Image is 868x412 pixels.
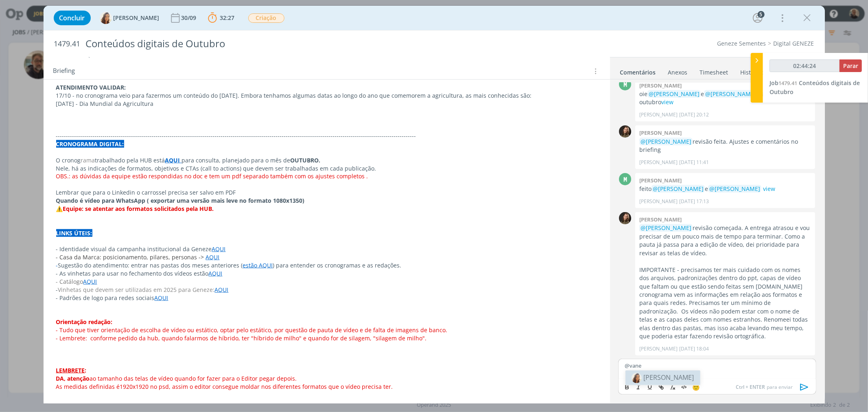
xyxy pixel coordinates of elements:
span: @[PERSON_NAME] [641,138,691,145]
p: revisão começada. A entrega atrasou e vou precisar de um pouco mais de tempo para terminar. Como ... [639,224,811,257]
span: rama [81,156,95,164]
div: M [619,173,631,185]
span: - [56,261,58,269]
span: - Tudo que tiver orientação de escolha de vídeo ou estático, optar pelo estático, por questão de ... [56,326,448,334]
span: - Lembrete: conforme pedido da hub, quando falarmos de híbrido, ter "híbrido de milho" e quando f... [56,334,427,342]
p: - [56,286,597,294]
span: 32:27 [220,14,235,22]
p: - Padrões de logo para redes sociais [56,294,597,302]
strong: Orientação redação: [56,318,113,326]
strong: : [85,366,87,374]
img: J [619,212,631,224]
a: AQUI [206,253,220,261]
b: [PERSON_NAME] [639,216,682,223]
p: -------------------------------------------------------------------------------------------------... [56,132,597,140]
span: 1920x1920 no psd, assim o editor consegue moldar nos diferentes formatos que o vídeo precisa ter. [120,383,393,390]
u: LEMBRETE [56,366,85,374]
p: [PERSON_NAME] [639,111,678,118]
a: AQUI [165,156,182,164]
a: AQUI [83,278,97,285]
span: [PERSON_NAME] [114,15,160,21]
span: [DATE] 20:12 [679,111,709,118]
div: Anexos [668,68,688,77]
a: Comentários [620,65,656,77]
span: Criação [248,13,284,23]
a: view [661,98,673,106]
a: AQUI [209,270,223,277]
span: Parar [843,62,858,70]
span: - Casa da Marca: posicionamento, pilares, personas -> [56,253,204,261]
strong: ⚠️Equipe: se atentar aos formatos solicitados pela HUB. [56,205,214,213]
button: 5 [751,11,764,24]
a: Job1479.41Conteúdos digitais de Outubro [770,79,860,96]
span: 🙂 [692,383,700,391]
span: - Catálogo [56,278,83,285]
p: feito e [639,185,811,193]
img: J [619,125,631,138]
div: 30/09 [181,15,198,21]
a: view [763,185,775,193]
p: O cronog trabalhado pela HUB está para consulta, planejado para o mês de [56,156,597,164]
img: V [100,12,112,24]
p: - Identidade visual da campanha institucional da Geneze [56,245,597,253]
span: 1479.41 [54,39,81,48]
strong: DA, atenção [56,375,90,382]
img: 1658953310_4a2a15_whatsapp_image_20220727_at_171418.jpeg [632,373,642,383]
span: para enviar [736,384,793,391]
p: [PERSON_NAME] [639,345,678,353]
p: Lembrar que para o Linkedin o carrossel precisa ser salvo em PDF [56,188,597,197]
span: As medidas definidas é [56,383,120,390]
a: AQUI [212,245,226,253]
button: Criação [248,13,285,23]
span: @[PERSON_NAME] [653,185,704,193]
p: Nele, há as indicações de formatos, objetivos e CTAs (call to actions) que devem ser trabalhadas ... [56,164,597,173]
div: dialog [44,6,825,403]
strong: ATENDIMENTO VALIDAR: [56,83,126,91]
p: [DATE] - Dia Mundial da Agricultura [56,100,597,108]
b: [PERSON_NAME] [639,177,682,184]
a: Digital GENEZE [774,39,814,47]
p: [PERSON_NAME] [639,159,678,166]
span: Concluir [59,15,85,21]
button: Parar [840,59,862,72]
span: 1479.41 [778,79,797,87]
p: 17/10 - no cronograma veio para fazermos um conteúdo do [DATE]. Embora tenhamos algumas datas ao ... [56,92,597,100]
span: ao tamanho das telas de vídeo quando for fazer para o Editor pegar depois. [90,375,297,382]
b: [PERSON_NAME] [639,82,682,89]
span: [DATE] 17:13 [679,198,709,205]
span: @[PERSON_NAME] [709,185,760,193]
strong: CRONOGRAMA DIGITAL: [56,140,124,148]
a: AQUI [215,286,229,294]
a: Geneze Sementes [717,39,766,47]
p: oie e - segue o crono de outubro [639,90,811,107]
button: V[PERSON_NAME] [100,12,160,24]
button: Concluir [54,11,91,25]
strong: LINKS ÚTEIS: [56,229,92,237]
span: @[PERSON_NAME] [649,90,700,98]
button: 🙂 [690,382,702,392]
span: Briefing [53,66,75,76]
button: 32:27 [206,11,237,24]
p: revisão feita. Ajustes e comentários no briefing [639,138,811,154]
p: IMPORTANTE - precisamos ter mais cuidado com os nomes dos arquivos, padronizações dentro do ppt, ... [639,266,811,341]
strong: OUTUBRO. [291,156,321,164]
a: Timesheet [700,65,729,77]
span: [DATE] 11:41 [679,159,709,166]
div: 5 [758,11,765,18]
p: - As vinhetas para usar no fechamento dos vídeos estão [56,270,597,278]
a: AQUI [155,294,168,302]
span: OBS.: as dúvidas da equipe estão respondidas no doc e tem um pdf separado também com os ajustes c... [56,172,368,180]
p: @vane [625,362,809,369]
a: Histórico [740,65,765,77]
p: [PERSON_NAME] [639,198,678,205]
span: @[PERSON_NAME] [641,224,691,232]
span: Vinhetas que devem ser utilizadas em 2025 para Geneze: [58,286,215,294]
a: estão AQUI [243,261,273,269]
strong: AQUI [165,156,180,164]
span: @[PERSON_NAME] [705,90,756,98]
strong: Quando é vídeo para WhatsApp ( exportar uma versão mais leve no formato 1080x1350) [56,197,305,204]
div: Conteúdos digitais de Outubro [82,34,494,54]
span: [PERSON_NAME] [644,373,694,382]
span: Ctrl + ENTER [736,384,767,391]
b: [PERSON_NAME] [639,129,682,136]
